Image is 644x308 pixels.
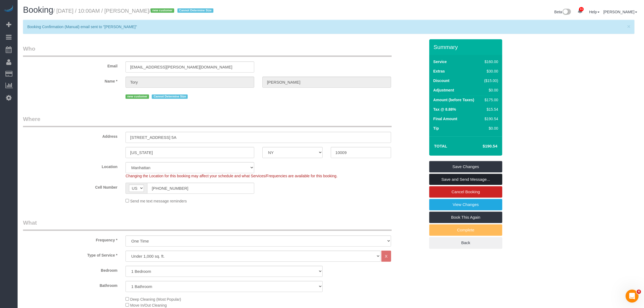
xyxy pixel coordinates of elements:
[130,199,187,203] span: Send me text message reminders
[482,97,498,103] div: $175.00
[433,68,445,74] label: Extras
[429,199,502,210] a: View Changes
[429,174,502,185] a: Save and Send Message...
[3,5,14,13] img: Automaid Logo
[19,162,121,169] label: Location
[126,94,149,99] span: new customer
[19,61,121,69] label: Email
[603,10,637,14] a: [PERSON_NAME]
[433,116,457,122] label: Final Amount
[433,126,439,131] label: Tip
[575,5,585,17] a: 11
[27,24,625,30] p: Booking Confirmation (Manual) email sent to "[PERSON_NAME]"
[554,10,571,14] a: Beta
[434,44,500,50] h3: Summary
[626,290,639,303] iframe: Intercom live chat
[589,10,600,14] a: Help
[149,8,215,14] span: /
[331,147,391,158] input: Zip Code
[482,87,498,93] div: $0.00
[19,132,121,139] label: Address
[482,78,498,83] div: ($15.00)
[19,183,121,190] label: Cell Number
[19,281,121,288] label: Bathroom
[130,297,181,302] span: Deep Cleaning (Most Popular)
[433,87,454,93] label: Adjustment
[562,9,571,16] img: New interface
[147,183,254,194] input: Cell Number
[23,115,392,127] legend: Where
[126,174,337,178] span: Changing the Location for this booking may affect your schedule and what Services/Frequencies are...
[19,266,121,273] label: Bedroom
[23,219,392,231] legend: What
[429,161,502,172] a: Save Changes
[482,107,498,112] div: $15.54
[19,251,121,258] label: Type of Service *
[637,290,641,294] span: 4
[177,8,213,13] span: Cannot Determine Size
[19,235,121,243] label: Frequency *
[482,126,498,131] div: $0.00
[579,7,584,11] span: 11
[126,77,254,88] input: First Name
[433,97,474,103] label: Amount (before Taxes)
[262,77,391,88] input: Last Name
[126,147,254,158] input: City
[19,77,121,84] label: Name *
[433,59,447,64] label: Service
[429,186,502,198] a: Cancel Booking
[482,116,498,122] div: $190.54
[53,8,215,14] small: / [DATE] / 10:00AM / [PERSON_NAME]
[151,8,174,13] span: new customer
[126,61,254,73] input: Email
[429,237,502,248] a: Back
[130,303,167,307] span: Move In/Out Cleaning
[152,94,188,99] span: Cannot Determine Size
[467,144,497,149] h4: $190.54
[433,107,456,112] label: Tax @ 8.88%
[429,212,502,223] a: Book This Again
[23,5,53,15] span: Booking
[434,144,447,148] strong: Total
[482,59,498,64] div: $160.00
[627,23,630,30] span: ×
[627,24,630,29] button: Close
[23,45,392,57] legend: Who
[482,68,498,74] div: $30.00
[433,78,450,83] label: Discount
